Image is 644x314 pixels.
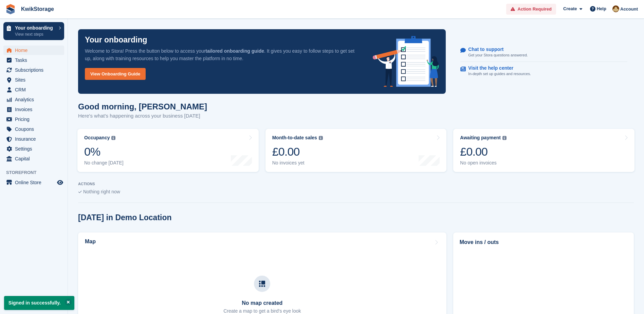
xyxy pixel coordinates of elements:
[15,65,56,75] span: Subscriptions
[518,6,552,13] span: Action Required
[78,191,82,193] img: blank_slate_check_icon-ba018cac091ee9be17c0a81a6c232d5eb81de652e7a59be601be346b1b6ddf79.svg
[78,182,634,186] p: ACTIONS
[468,52,528,58] p: Get your Stora questions answered.
[460,62,627,80] a: Visit the help center In-depth set up guides and resources.
[15,75,56,85] span: Sites
[15,95,56,104] span: Analytics
[272,135,317,141] div: Month-to-date sales
[83,189,120,194] span: Nothing right now
[77,129,259,172] a: Occupancy 0% No change [DATE]
[3,178,64,187] a: menu
[265,129,447,172] a: Month-to-date sales £0.00 No invoices yet
[460,160,507,166] div: No open invoices
[78,102,207,111] h1: Good morning, [PERSON_NAME]
[3,115,64,124] a: menu
[15,46,56,55] span: Home
[15,124,56,134] span: Coupons
[460,43,627,62] a: Chat to support Get your Stora questions answered.
[468,65,526,71] p: Visit the help center
[15,178,56,187] span: Online Store
[15,105,56,114] span: Invoices
[6,169,68,176] span: Storefront
[111,136,115,140] img: icon-info-grey-7440780725fd019a000dd9b08b2336e03edf1995a4989e88bcd33f0948082b44.svg
[15,144,56,154] span: Settings
[319,136,323,140] img: icon-info-grey-7440780725fd019a000dd9b08b2336e03edf1995a4989e88bcd33f0948082b44.svg
[272,145,323,159] div: £0.00
[85,36,147,44] p: Your onboarding
[18,3,57,15] a: KwikStorage
[620,6,638,13] span: Account
[15,31,55,37] p: View next steps
[506,4,556,15] a: Action Required
[468,71,531,77] p: In-depth set up guides and resources.
[272,160,323,166] div: No invoices yet
[460,145,507,159] div: £0.00
[460,135,501,141] div: Awaiting payment
[612,5,619,12] img: Kay Newman
[5,4,16,14] img: stora-icon-8386f47178a22dfd0bd8f6a31ec36ba5ce8667c1dd55bd0f319d3a0aa187defe.svg
[3,22,64,40] a: Your onboarding View next steps
[3,55,64,65] a: menu
[468,47,522,52] p: Chat to support
[15,85,56,94] span: CRM
[3,124,64,134] a: menu
[85,47,362,62] p: Welcome to Stora! Press the button below to access your . It gives you easy to follow steps to ge...
[259,281,265,287] img: map-icn-33ee37083ee616e46c38cad1a60f524a97daa1e2b2c8c0bc3eb3415660979fc1.svg
[502,136,507,140] img: icon-info-grey-7440780725fd019a000dd9b08b2336e03edf1995a4989e88bcd33f0948082b44.svg
[453,129,634,172] a: Awaiting payment £0.00 No open invoices
[205,48,264,54] strong: tailored onboarding guide
[4,296,74,310] p: Signed in successfully.
[84,145,124,159] div: 0%
[15,115,56,124] span: Pricing
[15,134,56,144] span: Insurance
[56,178,64,187] a: Preview store
[223,300,301,306] h3: No map created
[373,36,439,87] img: onboarding-info-6c161a55d2c0e0a8cae90662b2fe09162a5109e8cc188191df67fb4f79e88e88.svg
[3,144,64,154] a: menu
[85,239,96,245] h2: Map
[3,46,64,55] a: menu
[15,154,56,163] span: Capital
[15,25,55,30] p: Your onboarding
[460,238,627,246] h2: Move ins / outs
[563,5,577,12] span: Create
[15,55,56,65] span: Tasks
[84,160,124,166] div: No change [DATE]
[597,5,606,12] span: Help
[3,75,64,85] a: menu
[3,95,64,104] a: menu
[78,112,207,120] p: Here's what's happening across your business [DATE]
[3,65,64,75] a: menu
[85,68,146,80] a: View Onboarding Guide
[84,135,110,141] div: Occupancy
[3,134,64,144] a: menu
[3,105,64,114] a: menu
[78,213,172,222] h2: [DATE] in Demo Location
[3,85,64,94] a: menu
[3,154,64,163] a: menu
